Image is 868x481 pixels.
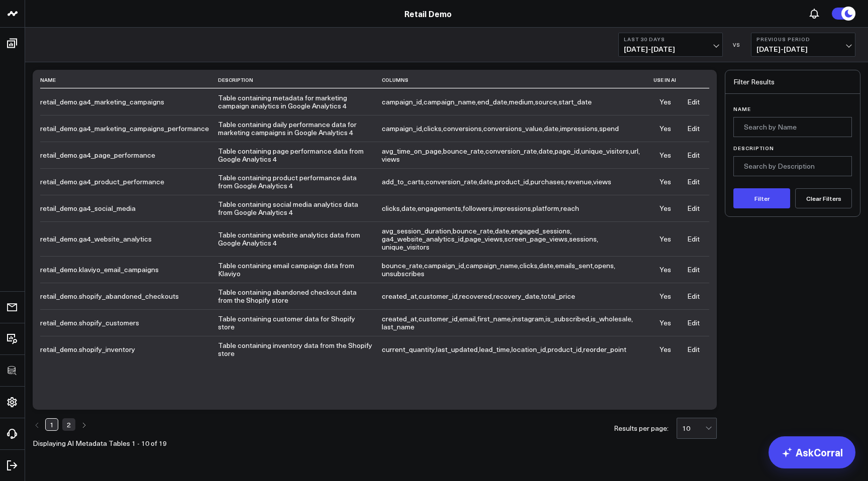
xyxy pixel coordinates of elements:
[725,70,860,94] div: Filter Results
[459,291,493,301] span: ,
[756,45,850,53] span: [DATE] - [DATE]
[560,124,598,133] span: impressions
[479,344,510,354] span: lead_time
[465,234,503,244] span: page_views
[463,203,493,213] span: ,
[425,177,477,186] span: conversion_rate
[417,203,461,213] span: engagements
[539,261,554,270] span: date
[733,156,852,176] input: Search by Description
[495,177,530,186] span: ,
[404,8,452,19] a: Retail Demo
[751,33,855,57] button: Previous Period[DATE]-[DATE]
[519,261,537,270] span: clicks
[546,314,589,323] span: is_subscribed
[687,177,700,186] a: Edit
[40,336,218,363] td: retail_demo.shopify_inventory
[530,177,564,186] span: purchases
[477,314,511,323] span: first_name
[218,168,382,195] td: Table containing product performance data from Google Analytics 4
[423,124,443,133] span: ,
[581,146,629,156] span: unique_visitors
[40,309,218,336] td: retail_demo.shopify_customers
[218,88,382,115] td: Table containing metadata for marketing campaign analytics in Google Analytics 4
[561,203,579,213] span: reach
[382,261,424,270] span: ,
[382,322,414,331] span: last_name
[40,283,218,309] td: retail_demo.shopify_abandoned_checkouts
[687,150,700,160] a: Edit
[687,318,700,327] a: Edit
[493,291,539,301] span: recovery_date
[418,291,459,301] span: ,
[581,146,630,156] span: ,
[40,115,218,142] td: retail_demo.ga4_marketing_campaigns_performance
[687,234,700,244] a: Edit
[418,314,458,323] span: customer_id
[544,124,560,133] span: ,
[382,124,422,133] span: campaign_id
[479,344,511,354] span: ,
[382,261,422,270] span: bounce_rate
[382,242,429,252] span: unique_visitors
[535,97,557,106] span: source
[382,344,436,354] span: ,
[687,97,700,106] a: Edit
[555,146,580,156] span: page_id
[218,336,382,363] td: Table containing inventory data from the Shopify store
[382,124,423,133] span: ,
[493,203,532,213] span: ,
[453,226,495,235] span: ,
[218,283,382,309] td: Table containing abandoned checkout data from the Shopify store
[40,221,218,256] td: retail_demo.ga4_website_analytics
[45,418,58,430] a: Page 1 is your current page
[33,418,167,432] ul: Pagination
[443,146,484,156] span: bounce_rate
[583,344,626,354] span: reorder_point
[530,177,566,186] span: ,
[495,177,529,186] span: product_id
[687,203,700,213] a: Edit
[654,142,677,168] td: Yes
[401,203,416,213] span: date
[614,425,669,432] div: Results per page:
[591,314,633,323] span: ,
[459,291,492,301] span: recovered
[504,234,568,244] span: screen_page_views
[687,265,700,274] a: Edit
[483,124,544,133] span: ,
[555,146,581,156] span: ,
[512,314,546,323] span: ,
[654,168,677,195] td: Yes
[477,314,512,323] span: ,
[654,221,677,256] td: Yes
[509,97,533,106] span: medium
[40,168,218,195] td: retail_demo.ga4_product_performance
[511,344,548,354] span: ,
[795,188,852,208] button: Clear Filters
[548,344,582,354] span: product_id
[382,97,423,106] span: ,
[618,33,723,57] button: Last 30 Days[DATE]-[DATE]
[593,177,611,186] span: views
[382,146,443,156] span: ,
[443,124,482,133] span: conversions
[40,256,218,283] td: retail_demo.klaviyo_email_campaigns
[733,145,852,151] label: Description
[687,291,700,301] a: Edit
[624,45,717,53] span: [DATE] - [DATE]
[459,314,477,323] span: ,
[79,418,88,430] a: Next page
[495,226,509,235] span: date
[569,234,598,244] span: ,
[436,344,478,354] span: last_updated
[382,314,417,323] span: created_at
[218,142,382,168] td: Table containing page performance data from Google Analytics 4
[654,256,677,283] td: Yes
[511,226,572,235] span: ,
[40,142,218,168] td: retail_demo.ga4_page_performance
[382,97,422,106] span: campaign_id
[532,203,561,213] span: ,
[382,234,464,244] span: ga4_website_analytics_id
[382,177,425,186] span: ,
